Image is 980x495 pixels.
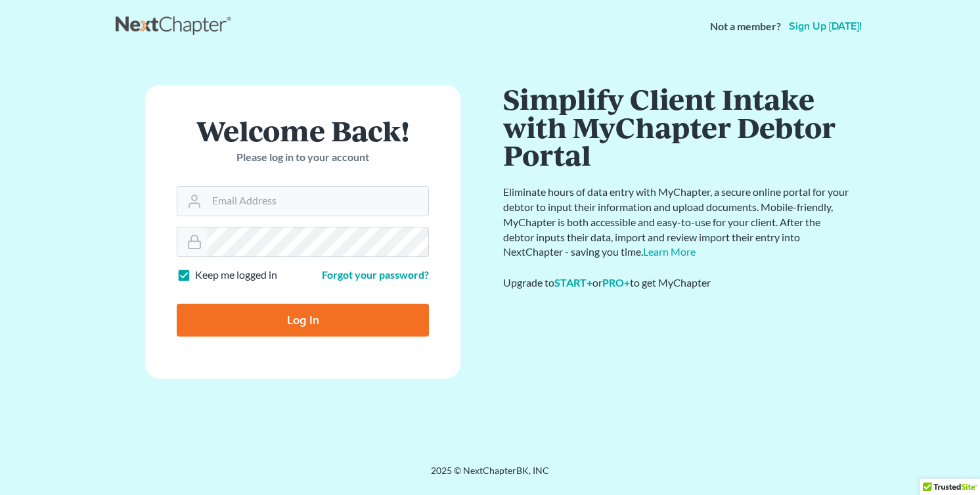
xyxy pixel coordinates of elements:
[503,275,851,291] div: Upgrade to or to get MyChapter
[554,276,592,289] a: START+
[643,245,696,258] a: Learn More
[207,187,428,216] input: Email Address
[602,276,630,289] a: PRO+
[503,85,851,169] h1: Simplify Client Intake with MyChapter Debtor Portal
[177,304,429,337] input: Log In
[195,268,277,283] label: Keep me logged in
[177,116,429,145] h1: Welcome Back!
[322,268,429,281] a: Forgot your password?
[710,19,781,34] strong: Not a member?
[116,464,864,488] div: 2025 © NextChapterBK, INC
[503,185,851,260] p: Eliminate hours of data entry with MyChapter, a secure online portal for your debtor to input the...
[177,150,429,165] p: Please log in to your account
[786,21,864,32] a: Sign up [DATE]!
